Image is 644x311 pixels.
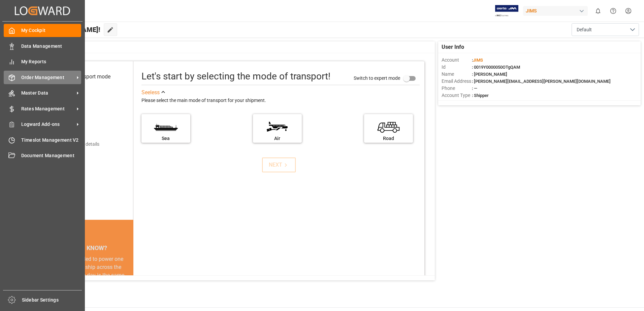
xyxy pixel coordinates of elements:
span: Order Management [21,74,74,81]
span: JIMS [473,58,483,63]
span: Account [442,57,472,64]
a: My Cockpit [4,24,81,37]
span: Hello [PERSON_NAME]! [28,23,100,36]
div: Please select the main mode of transport for your shipment. [141,97,420,105]
span: : [PERSON_NAME][EMAIL_ADDRESS][PERSON_NAME][DOMAIN_NAME] [472,79,611,84]
button: NEXT [262,158,296,172]
span: Email Address [442,78,472,85]
a: Timeslot Management V2 [4,133,81,146]
span: Id [442,64,472,71]
span: Phone [442,85,472,92]
a: Document Management [4,149,81,162]
span: Master Data [21,90,74,97]
span: : [472,58,483,63]
img: Exertis%20JAM%20-%20Email%20Logo.jpg_1722504956.jpg [495,5,518,17]
div: Add shipping details [57,141,99,148]
span: Name [442,71,472,78]
span: Rates Management [21,105,74,112]
div: Sea [145,135,187,142]
span: : [PERSON_NAME] [472,72,507,77]
span: : 0019Y0000050OTgQAM [472,65,520,70]
div: NEXT [269,161,289,169]
span: My Cockpit [21,27,82,34]
span: Account Type [442,92,472,99]
span: : — [472,86,477,91]
span: Timeslot Management V2 [21,137,82,144]
span: User Info [442,43,464,51]
div: Let's start by selecting the mode of transport! [141,69,330,83]
span: My Reports [21,58,82,65]
span: Logward Add-ons [21,121,74,128]
span: Sidebar Settings [22,297,82,304]
span: Data Management [21,43,82,50]
span: Document Management [21,152,82,159]
span: Switch to expert mode [354,75,400,80]
a: Data Management [4,39,81,53]
div: See less [141,89,160,97]
span: Default [577,26,592,33]
span: : Shipper [472,93,489,98]
div: Road [367,135,410,142]
button: open menu [572,23,639,36]
div: Air [256,135,298,142]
